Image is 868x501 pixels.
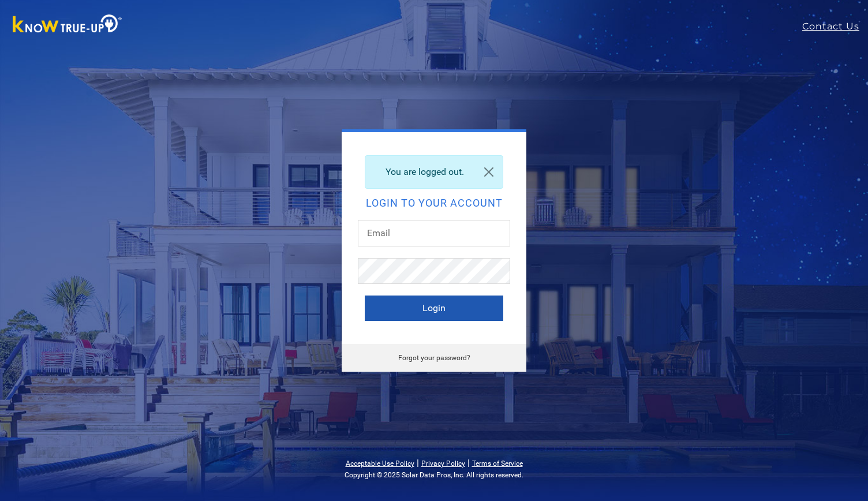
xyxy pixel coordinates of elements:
div: You are logged out. [365,155,503,189]
img: Know True-Up [7,12,128,38]
input: Email [358,220,510,246]
a: Terms of Service [472,459,523,468]
a: Forgot your password? [398,354,470,362]
a: Close [475,156,503,188]
h2: Login to your account [365,198,503,208]
a: Privacy Policy [421,459,465,468]
button: Login [365,296,503,321]
a: Contact Us [802,20,868,33]
a: Acceptable Use Policy [346,459,414,468]
span: | [417,457,419,468]
span: | [467,457,470,468]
